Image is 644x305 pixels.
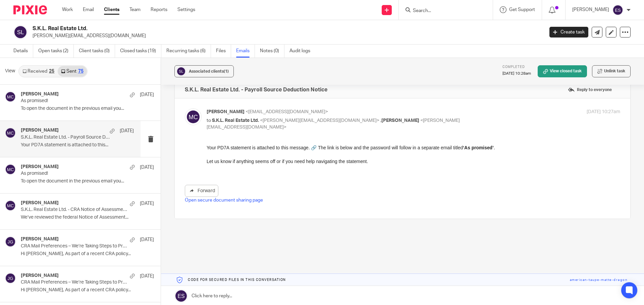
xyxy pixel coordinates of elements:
[21,171,127,176] p: As promised!
[140,273,154,280] p: [DATE]
[5,164,16,175] img: svg%3E
[260,118,379,123] span: <[PERSON_NAME][EMAIL_ADDRESS][DOMAIN_NAME]>
[13,45,33,58] a: Details
[151,6,167,13] a: Reports
[120,45,161,58] a: Closed tasks (19)
[412,8,473,14] input: Search
[502,65,525,69] span: Completed
[21,273,59,279] h4: [PERSON_NAME]
[587,108,620,116] p: [DATE] 10:27am
[21,128,59,133] h4: [PERSON_NAME]
[166,45,211,58] a: Recurring tasks (6)
[49,69,54,74] div: 25
[58,66,87,77] a: Sent75
[21,251,154,257] p: Hi [PERSON_NAME], As part of a recent CRA policy...
[13,5,47,14] img: Pixie
[5,273,16,284] img: svg%3E
[185,185,218,197] a: Forward
[21,200,59,206] h4: [PERSON_NAME]
[140,236,154,243] p: [DATE]
[185,86,327,93] h4: S.K.L. Real Estate Ltd. - Payroll Source Deduction Notice
[79,45,115,58] a: Client tasks (0)
[207,109,245,114] span: [PERSON_NAME]
[572,6,609,13] p: [PERSON_NAME]
[612,5,623,15] img: svg%3E
[21,106,154,111] p: To open the document in the previous email you...
[185,198,263,203] a: Open secure document sharing page
[189,69,229,73] span: Associated clients
[5,68,15,75] span: View
[21,280,127,285] p: CRA Mail Preferences – We’re Taking Steps to Protect You
[509,7,535,12] span: Get Support
[289,45,315,58] a: Audit logs
[21,207,127,213] p: S.K.L. Real Estate Ltd. - CRA Notice of Assessment – All Looks Good
[83,6,94,13] a: Email
[13,25,28,39] img: svg%3E
[21,98,127,104] p: As promised!
[21,178,154,184] p: To open the document in the previous email you...
[120,128,134,134] p: [DATE]
[78,69,84,74] div: 75
[21,215,154,220] p: We’ve reviewed the federal Notice of Assessment...
[21,287,154,293] p: Hi [PERSON_NAME], As part of a recent CRA policy...
[33,32,539,39] p: [PERSON_NAME][EMAIL_ADDRESS][DOMAIN_NAME]
[185,108,202,125] img: svg%3E
[5,128,16,138] img: svg%3E
[21,142,134,148] p: Your PD7A statement is attached to this...
[177,6,195,13] a: Settings
[21,135,111,140] p: S.K.L. Real Estate Ltd. - Payroll Source Deduction Notice
[224,69,229,73] span: (1)
[33,25,438,32] h2: S.K.L. Real Estate Ltd.
[140,200,154,207] p: [DATE]
[140,91,154,98] p: [DATE]
[216,45,231,58] a: Files
[21,236,59,242] h4: [PERSON_NAME]
[5,91,16,102] img: svg%3E
[5,236,16,247] img: svg%3E
[381,118,419,123] span: [PERSON_NAME]
[549,27,588,37] a: Create task
[502,71,531,76] p: [DATE] 10:28am
[62,6,73,13] a: Work
[174,65,234,77] button: Associated clients(1)
[538,65,587,77] a: View closed task
[104,6,119,13] a: Clients
[21,243,127,249] p: CRA Mail Preferences – We’re Taking Steps to Protect You
[19,66,58,77] a: Received25
[212,118,259,123] span: S.K.L. Real Estate Ltd.
[260,45,284,58] a: Notes (0)
[566,85,613,95] label: Reply to everyone
[21,164,59,170] h4: [PERSON_NAME]
[207,118,211,123] span: to
[129,6,141,13] a: Team
[246,109,328,114] span: <[EMAIL_ADDRESS][DOMAIN_NAME]>
[592,65,631,77] button: Unlink task
[380,118,381,123] span: ,
[176,66,186,76] img: svg%3E
[38,45,74,58] a: Open tasks (2)
[236,45,255,58] a: Emails
[21,91,59,97] h4: [PERSON_NAME]
[5,200,16,211] img: svg%3E
[256,1,287,6] strong: ‘As promised’
[140,164,154,171] p: [DATE]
